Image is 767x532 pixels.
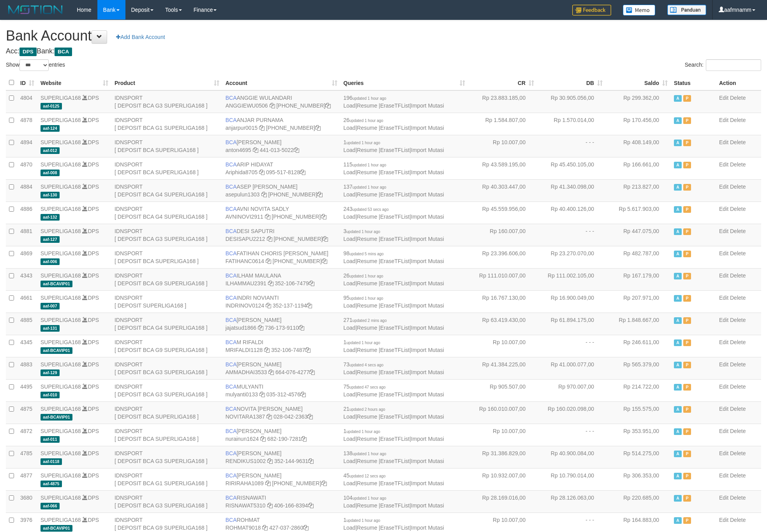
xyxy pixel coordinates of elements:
[41,428,81,434] a: SUPERLIGA168
[730,250,746,256] a: Delete
[344,214,356,220] a: Load
[357,414,377,420] a: Resume
[266,302,271,309] a: Copy INDRINOV0124 to clipboard
[357,436,377,442] a: Resume
[353,185,386,189] span: updated 1 hour ago
[226,436,259,442] a: nurainun1624
[380,214,409,220] a: EraseTFList
[37,157,111,179] td: DPS
[265,214,270,220] a: Copy AVNINOVI2911 to clipboard
[380,147,409,153] a: EraseTFList
[380,502,409,509] a: EraseTFList
[537,90,606,113] td: Rp 30.905.056,00
[730,161,746,168] a: Delete
[226,125,258,131] a: anjarpur0015
[730,450,746,456] a: Delete
[357,347,377,353] a: Resume
[41,317,81,323] a: SUPERLIGA168
[344,347,356,353] a: Load
[41,339,81,345] a: SUPERLIGA168
[380,369,409,375] a: EraseTFList
[259,169,264,175] a: Copy Ariphida8705 to clipboard
[537,179,606,201] td: Rp 41.340.098,00
[683,95,691,102] span: Paused
[344,525,356,531] a: Load
[730,139,746,145] a: Delete
[411,169,444,175] a: Import Mutasi
[226,147,251,153] a: anton4695
[322,258,327,264] a: Copy 4062281727 to clipboard
[268,369,274,375] a: Copy AMMADHAI3533 to clipboard
[411,258,444,264] a: Import Mutasi
[253,147,258,153] a: Copy anton4695 to clipboard
[41,147,60,154] span: aaf-012
[357,525,377,531] a: Resume
[730,495,746,501] a: Delete
[719,495,728,501] a: Edit
[344,169,356,175] a: Load
[380,436,409,442] a: EraseTFList
[222,90,340,113] td: ANGGIE WULANDARI [PHONE_NUMBER]
[357,502,377,509] a: Resume
[674,162,682,168] span: Active
[226,347,263,353] a: MRIFALDI1128
[730,117,746,123] a: Delete
[411,525,444,531] a: Import Mutasi
[411,369,444,375] a: Import Mutasi
[380,391,409,398] a: EraseTFList
[309,369,315,375] a: Copy 6640764277 to clipboard
[606,157,671,179] td: Rp 166.661,00
[41,272,81,279] a: SUPERLIGA168
[344,369,356,375] a: Load
[41,117,81,123] a: SUPERLIGA168
[344,139,444,153] span: | | |
[380,525,409,531] a: EraseTFList
[380,191,409,198] a: EraseTFList
[300,391,306,398] a: Copy 0353124576 to clipboard
[411,391,444,398] a: Import Mutasi
[683,140,691,146] span: Paused
[357,258,377,264] a: Resume
[357,214,377,220] a: Resume
[226,139,237,145] span: BCA
[344,161,386,168] span: 115
[730,406,746,412] a: Delete
[226,191,260,198] a: asepulun1303
[41,495,81,501] a: SUPERLIGA168
[344,95,386,101] span: 196
[719,428,728,434] a: Edit
[303,525,309,531] a: Copy 4270372860 to clipboard
[226,95,237,101] span: BCA
[730,317,746,323] a: Delete
[226,169,258,175] a: Ariphida8705
[111,30,170,44] a: Add Bank Account
[719,450,728,456] a: Edit
[411,347,444,353] a: Import Mutasi
[226,525,261,531] a: ROHMAT9018
[411,325,444,331] a: Import Mutasi
[41,517,81,523] a: SUPERLIGA168
[716,75,761,90] th: Action
[674,117,682,124] span: Active
[357,169,377,175] a: Resume
[719,139,728,145] a: Edit
[730,361,746,368] a: Delete
[357,191,377,198] a: Resume
[606,201,671,224] td: Rp 5.617.903,00
[719,117,728,123] a: Edit
[344,414,356,420] a: Load
[308,502,314,509] a: Copy 4061668394 to clipboard
[719,272,728,279] a: Edit
[41,103,62,110] span: aaf-0125
[111,179,222,201] td: IDNSPORT [ DEPOSIT BCA G4 SUPERLIGA168 ]
[344,184,444,198] span: | | |
[730,295,746,301] a: Delete
[222,75,340,90] th: Account: activate to sort column ascending
[41,192,60,198] span: aaf-130
[606,90,671,113] td: Rp 299.362,00
[17,90,37,113] td: 4804
[41,295,81,301] a: SUPERLIGA168
[719,361,728,368] a: Edit
[380,347,409,353] a: EraseTFList
[226,103,268,109] a: ANGGIEWU0506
